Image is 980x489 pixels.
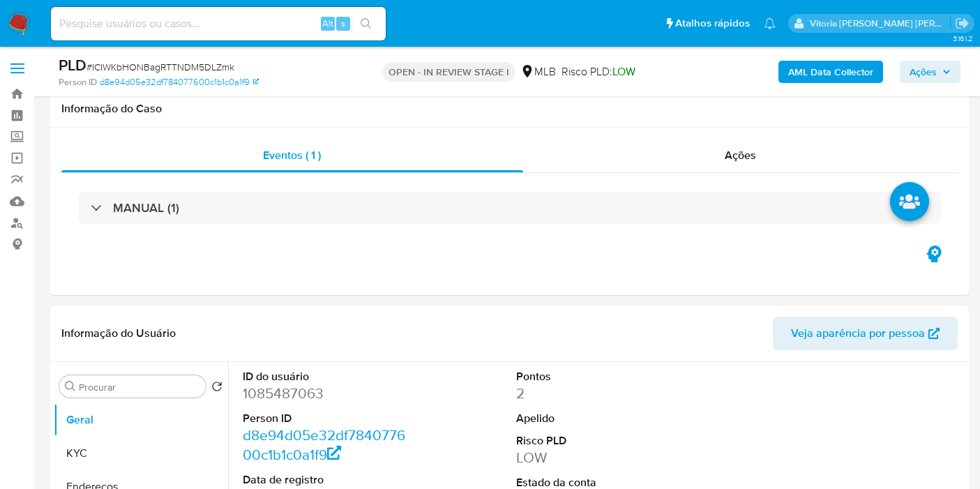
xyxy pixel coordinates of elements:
h1: Informação do Caso [61,102,958,116]
dt: Risco PLD [516,433,685,449]
button: KYC [54,437,228,470]
h3: MANUAL (1) [113,200,179,216]
span: LOW [612,63,635,80]
dd: LOW [516,448,685,467]
div: MANUAL (1) [78,192,941,224]
p: OPEN - IN REVIEW STAGE I [383,62,515,82]
button: search-icon [352,14,380,33]
dd: 1085487063 [243,384,412,403]
button: Veja aparência por pessoa [773,317,958,350]
button: AML Data Collector [778,61,883,83]
p: vitoria.caldeira@mercadolivre.com [810,17,951,30]
dt: ID do usuário [243,369,412,384]
b: Person ID [59,76,97,89]
span: # ICIWKbHONBagRTTNDM5DLZmk [86,60,234,74]
span: s [341,17,345,30]
span: Ações [910,61,937,83]
span: Alt [322,17,333,30]
a: Sair [955,16,970,31]
dt: Pontos [516,369,685,384]
span: Veja aparência por pessoa [791,317,925,350]
dt: Data de registro [243,472,412,488]
b: PLD [59,54,86,76]
a: Notificações [764,17,776,29]
dt: Apelido [516,411,685,426]
input: Procurar [79,381,200,393]
b: AML Data Collector [788,61,873,83]
div: MLB [520,64,556,80]
dd: 2 [516,384,685,403]
dt: Person ID [243,411,412,426]
a: d8e94d05e32df784077600c1b1c0a1f9 [100,76,259,89]
h1: Informação do Usuário [61,326,176,340]
button: Procurar [65,381,76,392]
span: Eventos ( 1 ) [263,147,321,163]
span: Atalhos rápidos [675,16,750,31]
a: d8e94d05e32df784077600c1b1c0a1f9 [243,425,405,465]
button: Geral [54,403,228,437]
button: Ações [900,61,960,83]
button: Retornar ao pedido padrão [211,381,223,396]
input: Pesquise usuários ou casos... [51,15,386,33]
span: Ações [725,147,756,163]
span: Risco PLD: [561,64,635,80]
